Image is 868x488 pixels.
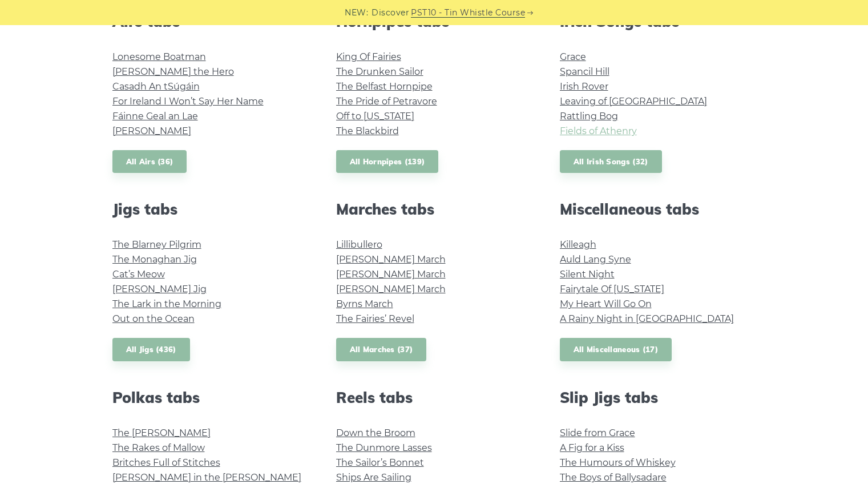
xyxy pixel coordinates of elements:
[560,457,676,468] a: The Humours of Whiskey
[336,284,446,295] a: [PERSON_NAME] March
[336,126,399,136] a: The Blackbird
[560,269,615,280] a: Silent Night
[560,200,756,218] h2: Miscellaneous tabs
[560,472,667,483] a: The Boys of Ballysadare
[112,150,187,174] a: All Airs (36)
[336,111,414,122] a: Off to [US_STATE]
[336,269,446,280] a: [PERSON_NAME] March
[336,96,437,107] a: The Pride of Petravore
[336,150,439,174] a: All Hornpipes (139)
[112,111,198,122] a: Fáinne Geal an Lae
[336,239,382,250] a: Lillibullero
[336,299,393,309] a: Byrns March
[336,200,532,218] h2: Marches tabs
[560,81,608,92] a: Irish Rover
[411,6,525,19] a: PST10 - Tin Whistle Course
[336,66,423,77] a: The Drunken Sailor
[112,427,211,438] a: The [PERSON_NAME]
[112,126,191,136] a: [PERSON_NAME]
[112,254,197,265] a: The Monaghan Jig
[112,313,195,324] a: Out on the Ocean
[372,6,409,19] span: Discover
[112,96,264,107] a: For Ireland I Won’t Say Her Name
[112,472,301,483] a: [PERSON_NAME] in the [PERSON_NAME]
[336,338,427,361] a: All Marches (37)
[560,66,609,77] a: Spancil Hill
[560,299,652,309] a: My Heart Will Go On
[336,442,432,453] a: The Dunmore Lasses
[560,239,596,250] a: Killeagh
[336,457,424,468] a: The Sailor’s Bonnet
[112,284,207,295] a: [PERSON_NAME] Jig
[336,51,401,62] a: King Of Fairies
[560,442,624,453] a: A Fig for a Kiss
[112,269,165,280] a: Cat’s Meow
[336,254,446,265] a: [PERSON_NAME] March
[345,6,368,19] span: NEW:
[112,299,221,309] a: The Lark in the Morning
[112,66,234,77] a: [PERSON_NAME] the Hero
[560,338,672,361] a: All Miscellaneous (17)
[336,389,532,406] h2: Reels tabs
[112,200,309,218] h2: Jigs tabs
[336,81,433,92] a: The Belfast Hornpipe
[560,284,664,295] a: Fairytale Of [US_STATE]
[560,96,707,107] a: Leaving of [GEOGRAPHIC_DATA]
[560,13,756,30] h2: Irish Songs tabs
[560,111,618,122] a: Rattling Bog
[560,126,637,136] a: Fields of Athenry
[560,389,756,406] h2: Slip Jigs tabs
[112,81,200,92] a: Casadh An tSúgáin
[336,427,415,438] a: Down the Broom
[112,51,206,62] a: Lonesome Boatman
[112,457,220,468] a: Britches Full of Stitches
[336,472,411,483] a: Ships Are Sailing
[336,13,532,30] h2: Hornpipes tabs
[112,338,190,361] a: All Jigs (436)
[112,442,205,453] a: The Rakes of Mallow
[336,313,414,324] a: The Fairies’ Revel
[112,389,309,406] h2: Polkas tabs
[560,427,635,438] a: Slide from Grace
[560,150,662,174] a: All Irish Songs (32)
[112,13,309,30] h2: Airs tabs
[112,239,201,250] a: The Blarney Pilgrim
[560,254,631,265] a: Auld Lang Syne
[560,313,734,324] a: A Rainy Night in [GEOGRAPHIC_DATA]
[560,51,586,62] a: Grace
